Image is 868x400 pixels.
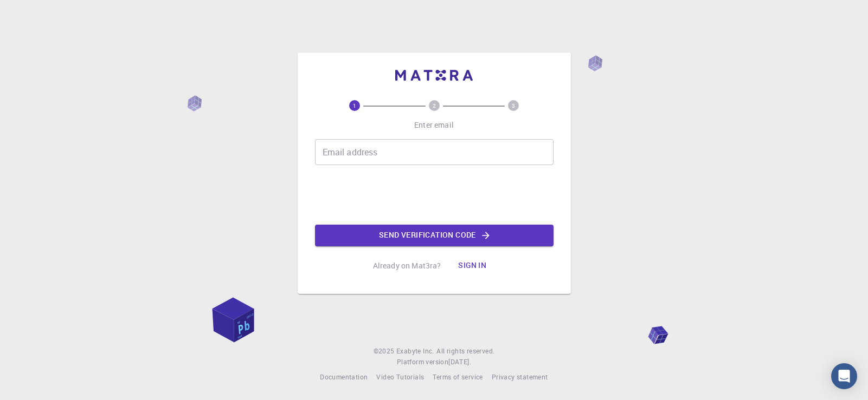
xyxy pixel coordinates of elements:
span: Platform version [397,357,448,368]
span: Privacy statement [492,372,548,381]
a: Terms of service [433,372,483,383]
text: 3 [512,102,515,109]
span: Terms of service [433,372,483,381]
p: Already on Mat3ra? [373,260,441,271]
span: Exabyte Inc. [396,346,434,355]
button: Sign in [449,255,495,277]
a: Privacy statement [492,372,548,383]
span: Video Tutorials [376,372,424,381]
text: 1 [353,102,356,109]
div: Open Intercom Messenger [831,363,857,389]
a: Video Tutorials [376,372,424,383]
span: All rights reserved. [436,346,494,357]
button: Send verification code [315,225,554,246]
a: Documentation [320,372,368,383]
p: Enter email [414,120,454,130]
span: Documentation [320,372,368,381]
a: Exabyte Inc. [396,346,434,357]
a: [DATE]. [448,357,471,368]
text: 2 [433,102,436,109]
iframe: reCAPTCHA [352,174,517,216]
span: © 2025 [374,346,396,357]
span: [DATE] . [448,357,471,366]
